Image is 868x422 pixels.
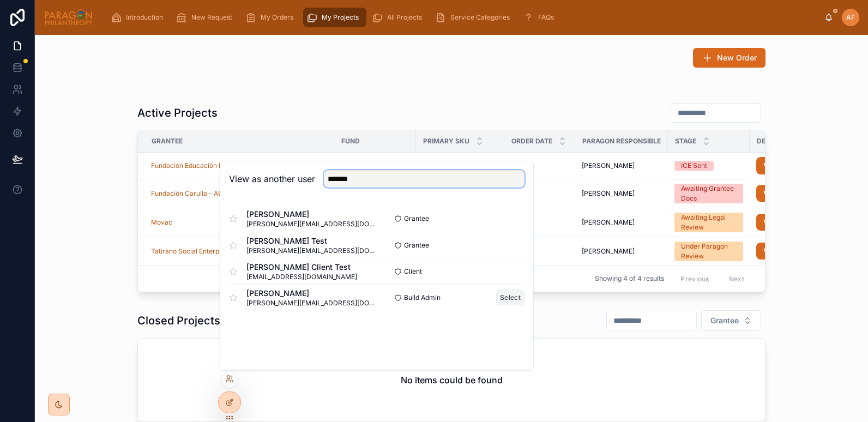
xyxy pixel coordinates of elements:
span: [EMAIL_ADDRESS][DOMAIN_NAME] [246,273,357,281]
div: ICE Sent [681,161,707,171]
a: My Orders [242,8,301,27]
a: View [756,157,805,174]
a: View [756,162,789,170]
a: [DATE] [511,247,569,256]
span: Showing 4 of 4 results [595,274,664,283]
div: scrollable content [102,5,824,29]
span: Fund [341,137,360,146]
span: My Orders [261,13,293,22]
a: View [756,185,805,202]
a: Tatirano Social Enterprise [151,247,328,256]
span: [PERSON_NAME][EMAIL_ADDRESS][DOMAIN_NAME] [246,220,377,228]
span: [PERSON_NAME] [582,161,635,170]
span: [PERSON_NAME] [246,209,377,220]
button: New Order [693,48,765,68]
a: Fundación Carulla - AEIOTU [151,189,238,198]
button: View [756,185,789,202]
span: Grantee [404,214,429,223]
span: Grantee [404,241,429,250]
a: View [756,190,789,198]
a: View [756,243,805,260]
span: [PERSON_NAME] [582,247,635,256]
a: Tatirano Social Enterprise [151,247,231,256]
a: View [756,214,805,231]
a: [DATE] [511,161,569,170]
span: FAQs [538,13,554,22]
span: All Projects [387,13,422,22]
span: [PERSON_NAME] [582,189,635,198]
a: Fundación Carulla - AEIOTU [151,189,328,198]
a: Awaiting Legal Review [674,213,743,232]
a: Under Paragon Review [674,242,743,261]
a: All Projects [369,8,430,27]
a: New Request [173,8,240,27]
a: ICE Sent [674,161,743,171]
h1: Active Projects [137,105,218,120]
span: Stage [675,137,696,146]
a: View [756,219,789,227]
span: New Order [717,52,757,63]
span: [PERSON_NAME] Test [246,236,377,246]
span: AF [846,13,855,22]
a: [DATE] [511,189,569,198]
span: [PERSON_NAME] [582,218,635,227]
span: [PERSON_NAME] Client Test [246,262,357,273]
span: Introduction [126,13,163,22]
span: My Projects [322,13,359,22]
button: View [756,243,789,260]
a: Movac [151,218,328,227]
span: Order Date [511,137,552,146]
div: Awaiting Grantee Docs [681,184,737,203]
span: Service Categories [450,13,510,22]
a: My Projects [303,8,366,27]
a: [PERSON_NAME] [582,189,661,198]
span: Primary SKU [423,137,469,146]
button: Select Button [701,310,761,331]
a: Introduction [107,8,171,27]
h1: Closed Projects [137,313,220,328]
button: View [756,157,789,174]
span: Build Admin [404,293,441,302]
a: Service Categories [432,8,517,27]
span: [PERSON_NAME][EMAIL_ADDRESS][DOMAIN_NAME] [246,299,377,308]
span: Grantee [152,137,183,146]
a: Movac [151,218,172,227]
div: Awaiting Legal Review [681,213,737,232]
span: [PERSON_NAME][EMAIL_ADDRESS][DOMAIN_NAME] [246,246,377,255]
h2: View as another user [229,172,315,185]
span: Details [757,137,784,146]
span: New Request [191,13,232,22]
a: [PERSON_NAME] [582,161,661,170]
span: Client [404,267,422,276]
a: [PERSON_NAME] [582,247,661,256]
div: Under Paragon Review [681,242,737,261]
a: Awaiting Grantee Docs [674,184,743,203]
a: FAQs [520,8,562,27]
a: Fundacion Educación Para la Salud Reproductiva [151,161,328,170]
h2: No items could be found [401,373,503,387]
span: [PERSON_NAME] [246,288,377,299]
img: App logo [44,9,93,26]
button: View [756,214,789,231]
a: [PERSON_NAME] [582,218,661,227]
a: Fundacion Educación Para la Salud Reproductiva [151,161,303,170]
a: [DATE] [511,218,569,227]
a: View [756,248,789,256]
button: Select [496,290,525,305]
span: Grantee [710,315,739,326]
span: Paragon Responsible [582,137,661,146]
